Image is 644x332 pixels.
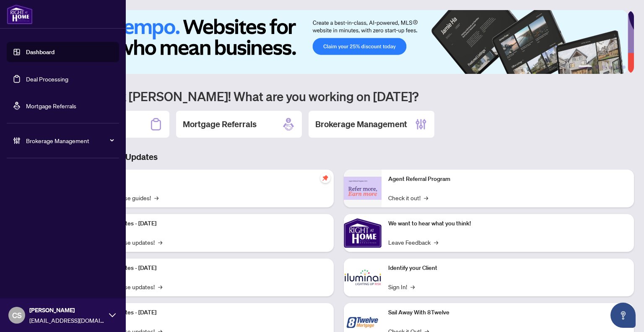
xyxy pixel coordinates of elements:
button: 6 [622,65,626,69]
span: → [154,193,158,202]
p: Platform Updates - [DATE] [88,219,327,228]
a: Deal Processing [26,75,68,83]
h2: Mortgage Referrals [183,118,257,130]
span: [PERSON_NAME] [29,306,105,315]
button: 4 [609,65,612,69]
span: → [410,282,415,291]
img: We want to hear what you think! [344,214,382,252]
a: Dashboard [26,48,55,56]
h1: Welcome back [PERSON_NAME]! What are you working on [DATE]? [44,88,634,104]
p: Platform Updates - [DATE] [88,308,327,317]
button: 1 [579,65,592,69]
button: 3 [602,65,605,69]
p: We want to hear what you think! [388,219,627,228]
p: Identify your Client [388,264,627,273]
img: Slide 0 [44,10,628,74]
span: → [158,282,162,291]
img: Agent Referral Program [344,177,382,200]
span: → [434,238,438,247]
h3: Brokerage & Industry Updates [44,151,634,163]
a: Leave Feedback→ [388,238,438,247]
button: 2 [595,65,599,69]
h2: Brokerage Management [315,118,407,130]
span: Brokerage Management [26,136,113,145]
span: pushpin [320,173,330,183]
p: Sail Away With 8Twelve [388,308,627,317]
img: Identify your Client [344,259,382,296]
span: CS [12,309,22,321]
button: 5 [615,65,619,69]
p: Platform Updates - [DATE] [88,264,327,273]
a: Check it out!→ [388,193,428,202]
p: Agent Referral Program [388,175,627,184]
img: logo [7,4,33,24]
span: → [158,238,162,247]
a: Mortgage Referrals [26,102,76,110]
button: Open asap [610,303,636,328]
p: Self-Help [88,175,327,184]
a: Sign In!→ [388,282,415,291]
span: → [424,193,428,202]
span: [EMAIL_ADDRESS][DOMAIN_NAME] [29,316,105,325]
